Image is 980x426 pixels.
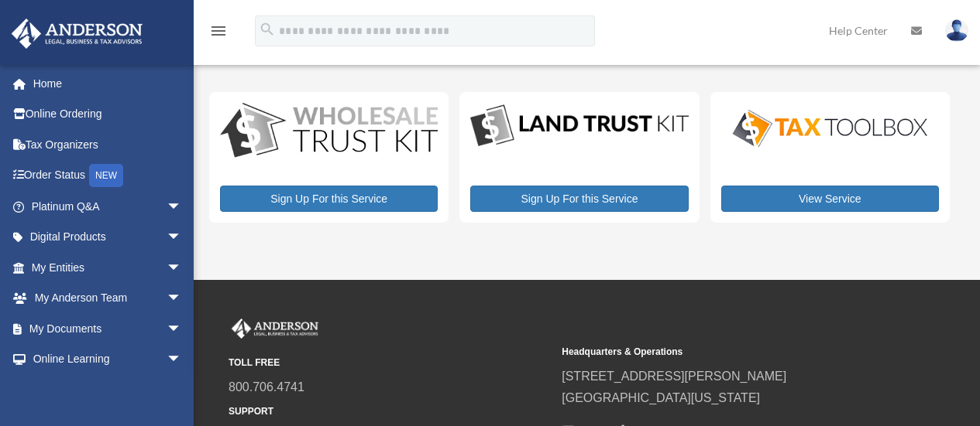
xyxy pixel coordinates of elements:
[11,283,205,314] a: My Anderson Teamarrow_drop_down
[220,103,438,160] img: WS-Trust-Kit-lgo-1.jpg
[945,19,968,42] img: User Pic
[229,404,551,420] small: SUPPORT
[167,252,198,284] span: arrow_drop_down
[470,186,688,212] a: Sign Up For this Service
[167,222,198,254] span: arrow_drop_down
[11,129,205,160] a: Tax Organizers
[11,222,198,253] a: Digital Productsarrow_drop_down
[167,283,198,315] span: arrow_drop_down
[721,186,939,212] a: View Service
[229,380,304,394] a: 800.706.4741
[167,344,198,376] span: arrow_drop_down
[167,313,198,345] span: arrow_drop_down
[11,160,205,192] a: Order StatusNEW
[11,191,205,222] a: Platinum Q&Aarrow_drop_down
[562,344,884,360] small: Headquarters & Operations
[11,68,205,99] a: Home
[229,355,551,371] small: TOLL FREE
[562,370,786,383] a: [STREET_ADDRESS][PERSON_NAME]
[562,391,760,404] a: [GEOGRAPHIC_DATA][US_STATE]
[11,99,205,130] a: Online Ordering
[259,21,276,38] i: search
[11,344,205,375] a: Online Learningarrow_drop_down
[229,319,322,339] img: Anderson Advisors Platinum Portal
[209,22,228,40] i: menu
[220,186,438,212] a: Sign Up For this Service
[470,103,688,149] img: LandTrust_lgo-1.jpg
[11,313,205,344] a: My Documentsarrow_drop_down
[11,252,205,283] a: My Entitiesarrow_drop_down
[7,19,147,49] img: Anderson Advisors Platinum Portal
[167,191,198,223] span: arrow_drop_down
[89,164,123,187] div: NEW
[209,27,228,40] a: menu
